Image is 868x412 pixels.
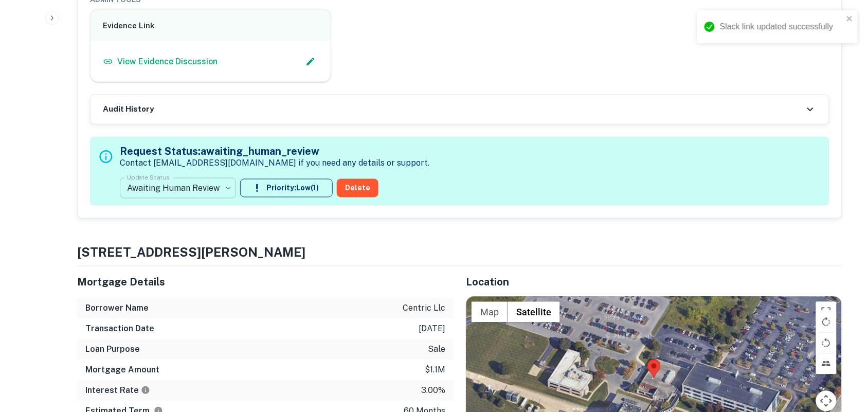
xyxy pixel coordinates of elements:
h6: Audit History [103,104,154,116]
h5: Location [466,275,842,290]
iframe: Chat Widget [817,330,868,379]
h5: Request Status: awaiting_human_review [120,144,429,159]
label: Update Status [127,173,170,182]
div: Slack link updated successfully [720,21,843,33]
p: View Evidence Discussion [117,56,218,68]
button: Show street map [472,302,508,323]
button: Delete [337,179,378,198]
svg: The interest rates displayed on the website are for informational purposes only and may be report... [141,386,150,395]
button: close [846,14,854,24]
h6: Evidence Link [103,20,318,32]
button: Toggle fullscreen view [816,302,837,323]
h6: Mortgage Amount [85,364,159,377]
h6: Interest Rate [85,385,150,397]
button: Map camera controls [816,391,837,411]
p: 3.00% [421,385,445,397]
p: centric llc [403,302,445,315]
button: Tilt map [816,354,837,374]
button: Rotate map counterclockwise [816,333,837,353]
h6: Borrower Name [85,302,149,315]
h6: Loan Purpose [85,344,140,356]
p: $1.1m [425,364,445,377]
p: [DATE] [419,323,445,335]
button: Edit Slack Link [303,54,318,69]
p: Contact [EMAIL_ADDRESS][DOMAIN_NAME] if you need any details or support. [120,157,429,170]
button: Show satellite imagery [508,302,560,323]
button: Rotate map clockwise [816,312,837,332]
h4: [STREET_ADDRESS][PERSON_NAME] [77,243,842,262]
button: Priority:Low(1) [240,179,333,198]
h6: Transaction Date [85,323,154,335]
h5: Mortgage Details [77,275,454,290]
a: View Evidence Discussion [103,56,218,68]
div: Awaiting Human Review [120,174,236,203]
p: sale [428,344,445,356]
